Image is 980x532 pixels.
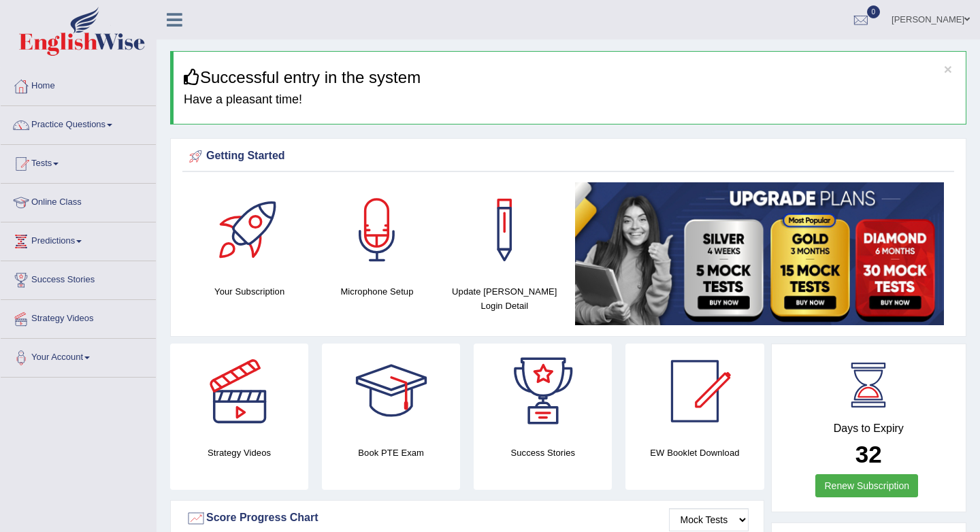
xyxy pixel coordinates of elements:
div: Score Progress Chart [186,508,749,529]
a: Online Class [1,184,156,218]
h4: Success Stories [474,446,612,460]
h4: Microphone Setup [320,284,434,299]
span: 0 [867,5,881,18]
a: Success Stories [1,261,156,295]
h4: Book PTE Exam [322,446,460,460]
h4: Update [PERSON_NAME] Login Detail [448,284,561,313]
h4: Strategy Videos [170,446,308,460]
img: small5.jpg [575,182,944,325]
h4: Have a pleasant time! [184,93,955,107]
button: × [944,62,952,76]
a: Tests [1,145,156,179]
a: Home [1,67,156,101]
a: Predictions [1,222,156,256]
h4: Your Subscription [193,284,306,299]
a: Renew Subscription [815,474,918,497]
h3: Successful entry in the system [184,69,955,86]
a: Strategy Videos [1,300,156,334]
div: Getting Started [186,146,951,167]
h4: EW Booklet Download [625,446,764,460]
h4: Days to Expiry [787,422,951,435]
a: Your Account [1,339,156,373]
b: 32 [855,441,882,467]
a: Practice Questions [1,106,156,140]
